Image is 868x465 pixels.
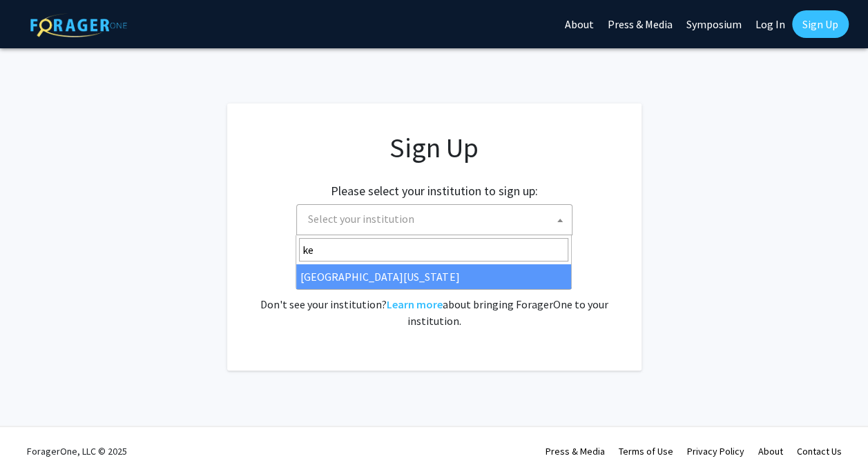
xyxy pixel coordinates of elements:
span: Select your institution [308,212,414,226]
span: Select your institution [302,205,572,233]
h1: Sign Up [255,131,614,164]
li: [GEOGRAPHIC_DATA][US_STATE] [296,264,571,289]
a: Contact Us [797,445,842,457]
a: Terms of Use [619,445,673,457]
input: Search [299,238,568,261]
a: About [758,445,783,457]
a: Sign Up [792,10,849,38]
img: ForagerOne Logo [30,13,127,37]
a: Learn more about bringing ForagerOne to your institution [387,297,443,311]
h2: Please select your institution to sign up: [331,184,538,199]
a: Privacy Policy [687,445,744,457]
iframe: Chat [10,403,59,455]
span: Select your institution [296,204,572,235]
div: Already have an account? . Don't see your institution? about bringing ForagerOne to your institut... [255,263,614,329]
a: Press & Media [546,445,605,457]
